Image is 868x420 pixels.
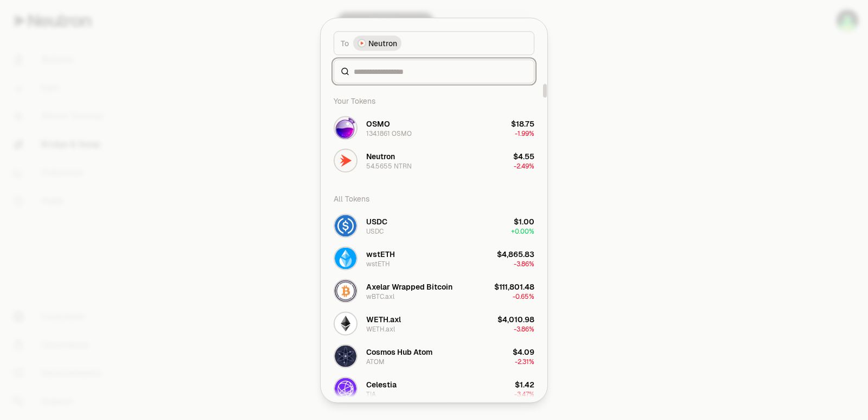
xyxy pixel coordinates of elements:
div: WETH.axl [366,314,401,324]
span: Neutron [368,37,397,48]
img: wBTC.axl Logo [335,280,356,302]
img: USDC Logo [335,215,356,236]
img: Neutron Logo [359,40,365,46]
div: wBTC.axl [366,292,394,300]
button: wstETH LogowstETHwstETH$4,865.83-3.86% [327,242,541,274]
button: TIA LogoCelestiaTIA$1.42-3.47% [327,372,541,405]
div: OSMO [366,118,390,129]
div: $18.75 [511,118,534,129]
div: $111,801.48 [494,281,534,292]
img: NTRN Logo [335,149,356,171]
span: -3.86% [514,324,534,333]
button: wBTC.axl LogoAxelar Wrapped BitcoinwBTC.axl$111,801.48-0.65% [327,274,541,307]
div: All Tokens [327,187,541,209]
span: + 0.00% [511,227,534,235]
img: WETH.axl Logo [335,312,356,334]
span: -2.31% [515,357,534,366]
img: TIA Logo [335,378,356,399]
span: -3.47% [514,390,534,398]
div: $1.00 [514,216,534,227]
span: To [341,37,349,48]
button: ATOM LogoCosmos Hub AtomATOM$4.09-2.31% [327,340,541,372]
div: Celestia [366,379,397,390]
span: -2.49% [514,161,534,170]
button: OSMO LogoOSMO134.1861 OSMO$18.75-1.99% [327,111,541,144]
div: $4.09 [513,346,534,357]
div: Axelar Wrapped Bitcoin [366,281,452,292]
div: 54.5655 NTRN [366,161,412,170]
div: WETH.axl [366,324,395,333]
img: wstETH Logo [335,247,356,269]
button: USDC LogoUSDCUSDC$1.00+0.00% [327,209,541,242]
div: $4,865.83 [497,248,534,259]
span: -3.86% [514,259,534,268]
div: USDC [366,216,387,227]
div: wstETH [366,248,395,259]
div: TIA [366,390,376,398]
span: -0.65% [513,292,534,300]
div: 134.1861 OSMO [366,129,412,137]
button: ToNeutron LogoNeutron [334,31,534,55]
div: $1.42 [515,379,534,390]
div: wstETH [366,259,390,268]
div: ATOM [366,357,385,366]
button: WETH.axl LogoWETH.axlWETH.axl$4,010.98-3.86% [327,307,541,340]
div: USDC [366,227,384,235]
img: OSMO Logo [335,117,356,139]
div: $4.55 [513,151,534,161]
img: ATOM Logo [335,345,356,367]
div: Cosmos Hub Atom [366,346,432,357]
div: Neutron [366,151,395,161]
span: -1.99% [515,129,534,137]
div: $4,010.98 [497,314,534,324]
div: Your Tokens [327,90,541,111]
button: NTRN LogoNeutron54.5655 NTRN$4.55-2.49% [327,144,541,177]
